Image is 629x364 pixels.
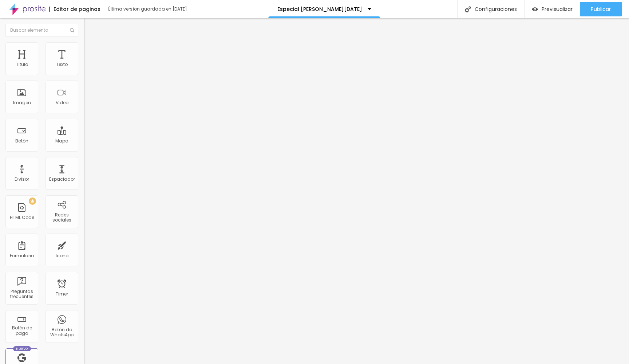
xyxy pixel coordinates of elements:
[10,215,34,220] div: HTML Code
[47,327,76,338] div: Botón do WhatsApp
[542,6,573,12] span: Previsualizar
[525,2,580,16] button: Previsualizar
[10,253,34,258] div: Formulario
[15,138,28,144] div: Botón
[532,6,538,12] img: view-1.svg
[580,2,622,16] button: Publicar
[465,6,471,12] img: Icone
[16,62,28,67] div: Titulo
[277,7,362,12] p: Especial [PERSON_NAME][DATE]
[49,177,75,182] div: Espaciador
[7,325,36,336] div: Botón de pago
[49,7,100,12] div: Editor de paginas
[55,138,68,144] div: Mapa
[56,253,68,258] div: Icono
[70,28,74,32] img: Icone
[47,212,76,223] div: Redes sociales
[5,24,78,37] input: Buscar elemento
[7,289,36,300] div: Preguntas frecuentes
[108,7,191,11] div: Última versíon guardada en [DATE]
[13,100,31,105] div: Imagen
[84,18,629,364] iframe: Editor
[56,291,68,297] div: Timer
[591,6,611,12] span: Publicar
[56,62,68,67] div: Texto
[15,177,29,182] div: Divisor
[56,100,68,105] div: Video
[13,346,31,351] div: Nuevo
